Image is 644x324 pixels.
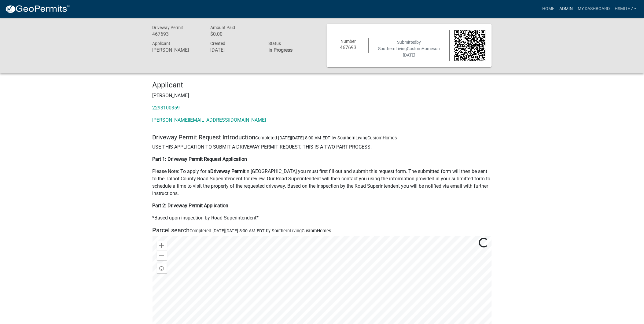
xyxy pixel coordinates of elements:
a: My Dashboard [575,3,612,15]
h4: Applicant [153,81,492,90]
a: Admin [557,3,575,15]
p: Please Note: To apply for a in [GEOGRAPHIC_DATA] you must first fill out and submit this request ... [153,168,492,197]
div: Zoom out [157,251,167,260]
div: Find my location [157,263,167,273]
span: Completed [DATE][DATE] 8:00 AM EDT by SouthernLivingCustomHomes [190,228,331,234]
h5: Driveway Permit Request Introduction [153,134,492,141]
h6: 467693 [333,45,364,50]
span: Number [340,39,356,44]
p: *Based upon inspection by Road Superintendent* [153,214,492,222]
span: Completed [DATE][DATE] 8:00 AM EDT by SouthernLivingCustomHomes [256,135,397,141]
strong: Part 2: Driveway Permit Application [153,203,229,208]
h6: [DATE] [210,47,259,53]
span: Created [210,41,225,46]
a: Home [540,3,557,15]
strong: In Progress [268,47,293,53]
span: Submitted on [DATE] [378,40,440,57]
h5: Parcel search [153,226,492,234]
h6: 467693 [153,31,201,37]
p: [PERSON_NAME] [153,92,492,99]
strong: Driveway Permit [211,168,246,174]
a: 2293100359 [153,105,180,111]
img: QR code [454,30,486,61]
strong: Part 1: Driveway Permit Request Application [153,156,247,162]
h6: [PERSON_NAME] [153,47,201,53]
span: Status [268,41,281,46]
div: Zoom in [157,241,167,251]
span: Applicant [153,41,171,46]
span: Driveway Permit [153,25,183,30]
p: USE THIS APPLICATION TO SUBMIT A DRIVEWAY PERMIT REQUEST. THIS IS A TWO PART PROCESS. [153,143,492,151]
a: hsmith7 [612,3,639,15]
span: Amount Paid [210,25,235,30]
a: [PERSON_NAME][EMAIL_ADDRESS][DOMAIN_NAME] [153,117,266,123]
h6: $0.00 [210,31,259,37]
